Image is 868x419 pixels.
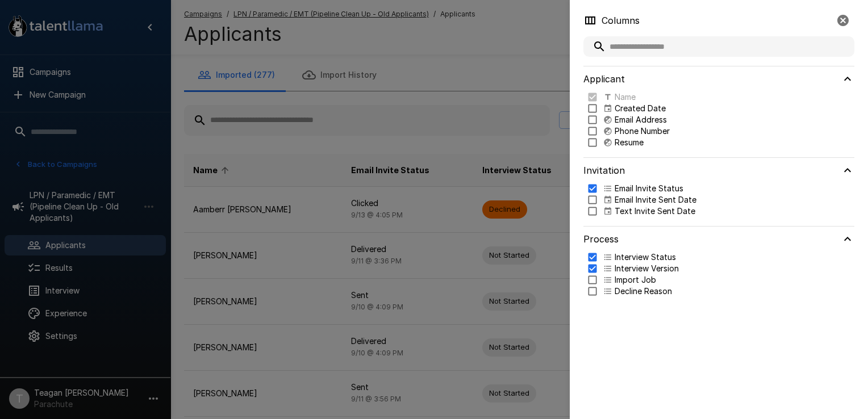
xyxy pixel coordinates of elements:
[615,286,672,297] p: Decline Reason
[615,194,696,206] p: Email Invite Sent Date
[615,91,636,103] p: Name
[615,137,644,148] p: Resume
[615,206,695,217] p: Text Invite Sent Date
[615,252,676,263] p: Interview Status
[602,14,640,27] p: Columns
[615,183,683,194] p: Email Invite Status
[615,103,666,114] p: Created Date
[583,162,625,178] h6: Invitation
[615,125,670,137] p: Phone Number
[583,71,625,87] h6: Applicant
[615,274,656,286] p: Import Job
[615,114,667,125] p: Email Address
[615,263,679,274] p: Interview Version
[583,231,619,247] h6: Process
